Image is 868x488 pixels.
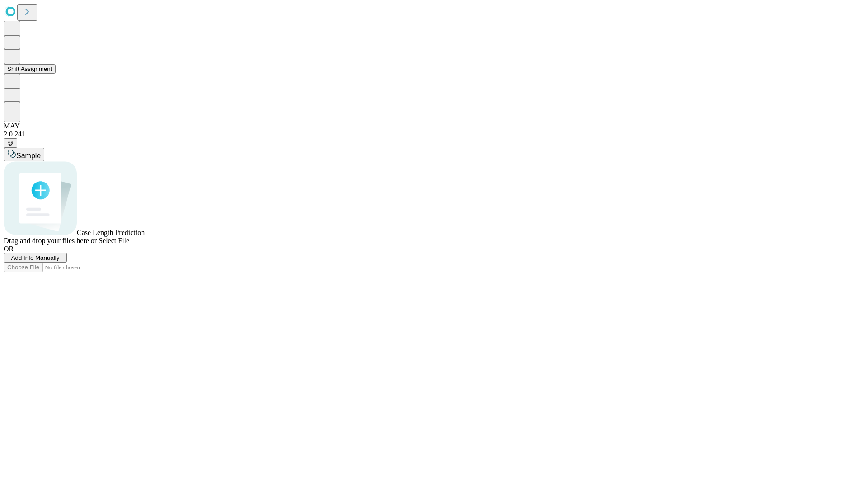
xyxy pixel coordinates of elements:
[4,138,17,148] button: @
[4,148,44,161] button: Sample
[4,130,864,138] div: 2.0.241
[4,122,864,130] div: MAY
[16,152,41,160] span: Sample
[4,253,67,263] button: Add Info Manually
[11,254,60,261] span: Add Info Manually
[4,237,97,244] span: Drag and drop your files here or
[7,140,14,146] span: @
[99,237,129,244] span: Select File
[4,64,56,74] button: Shift Assignment
[4,245,14,253] span: OR
[77,229,145,236] span: Case Length Prediction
